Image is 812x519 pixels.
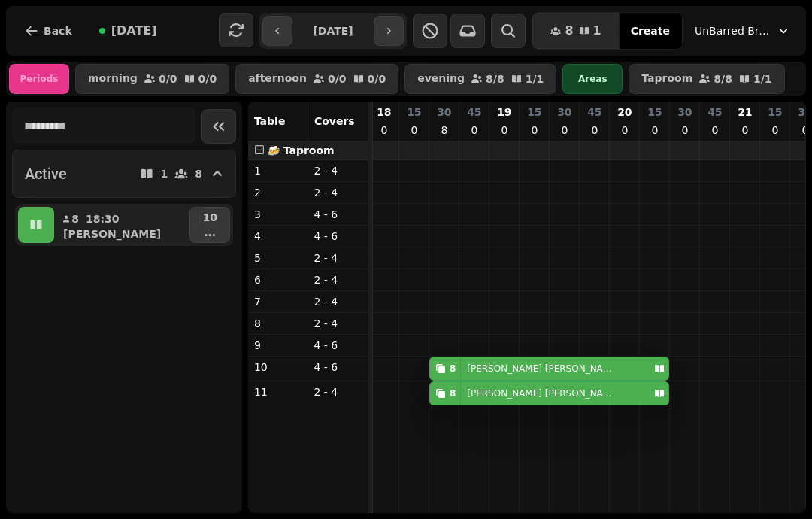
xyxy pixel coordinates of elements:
[450,387,456,399] div: 8
[714,74,732,84] p: 8 / 8
[768,105,782,120] p: 15
[248,73,307,85] p: afternoon
[195,168,202,179] p: 8
[617,105,632,120] p: 20
[328,74,347,84] p: 0 / 0
[404,64,556,94] button: evening8/81/1
[12,150,236,198] button: Active18
[314,115,355,127] span: Covers
[438,123,450,138] p: 8
[254,115,286,127] span: Table
[198,74,217,84] p: 0 / 0
[468,123,480,138] p: 0
[9,64,69,94] div: Periods
[619,13,682,49] button: Create
[559,123,571,138] p: 0
[467,105,481,120] p: 45
[87,13,169,49] button: [DATE]
[314,384,362,399] p: 2 - 4
[314,185,362,200] p: 2 - 4
[314,294,362,309] p: 2 - 4
[159,74,177,84] p: 0 / 0
[629,64,784,94] button: Taproom8/81/1
[799,123,811,138] p: 0
[314,360,362,375] p: 4 - 6
[565,25,573,37] span: 8
[619,123,631,138] p: 0
[189,207,229,243] button: 10...
[254,207,302,222] p: 3
[44,26,72,36] span: Back
[450,363,456,375] div: 8
[647,105,662,120] p: 15
[202,210,217,225] p: 10
[532,13,619,49] button: 81
[641,73,692,85] p: Taproom
[160,168,168,179] p: 1
[562,64,623,94] div: Areas
[707,105,722,120] p: 45
[377,105,391,120] p: 18
[254,360,302,375] p: 10
[417,73,465,85] p: evening
[314,207,362,222] p: 4 - 6
[679,123,691,138] p: 0
[368,74,386,84] p: 0 / 0
[314,272,362,287] p: 2 - 4
[201,109,236,144] button: Collapse sidebar
[254,338,302,353] p: 9
[254,163,302,178] p: 1
[235,64,398,94] button: afternoon0/00/0
[407,105,421,120] p: 15
[589,123,601,138] p: 0
[709,123,721,138] p: 0
[527,105,541,120] p: 15
[314,229,362,244] p: 4 - 6
[254,384,302,399] p: 11
[695,23,770,38] span: UnBarred Brewery
[769,123,781,138] p: 0
[254,250,302,266] p: 5
[25,163,67,184] h2: Active
[408,123,420,138] p: 0
[498,123,511,138] p: 0
[593,25,601,37] span: 1
[486,74,504,84] p: 8 / 8
[798,105,812,120] p: 30
[649,123,661,138] p: 0
[686,17,800,44] button: UnBarred Brewery
[467,387,613,399] p: [PERSON_NAME] [PERSON_NAME]
[314,338,362,353] p: 4 - 6
[467,363,613,375] p: [PERSON_NAME] [PERSON_NAME]
[75,64,229,94] button: morning0/00/0
[254,294,302,309] p: 7
[497,105,511,120] p: 19
[71,211,80,226] p: 8
[254,229,302,244] p: 4
[254,272,302,287] p: 6
[557,105,571,120] p: 30
[378,123,390,138] p: 0
[631,26,670,36] span: Create
[202,225,217,240] p: ...
[88,73,138,85] p: morning
[267,144,335,156] span: 🍻 Taproom
[63,226,161,241] p: [PERSON_NAME]
[437,105,451,120] p: 30
[57,207,186,243] button: 818:30[PERSON_NAME]
[314,316,362,331] p: 2 - 4
[738,105,752,120] p: 21
[314,163,362,178] p: 2 - 4
[254,316,302,331] p: 8
[739,123,751,138] p: 0
[86,211,120,226] p: 18:30
[526,74,544,84] p: 1 / 1
[753,74,772,84] p: 1 / 1
[587,105,601,120] p: 45
[314,250,362,266] p: 2 - 4
[254,185,302,200] p: 2
[111,25,157,37] span: [DATE]
[529,123,541,138] p: 0
[677,105,692,120] p: 30
[12,13,84,49] button: Back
